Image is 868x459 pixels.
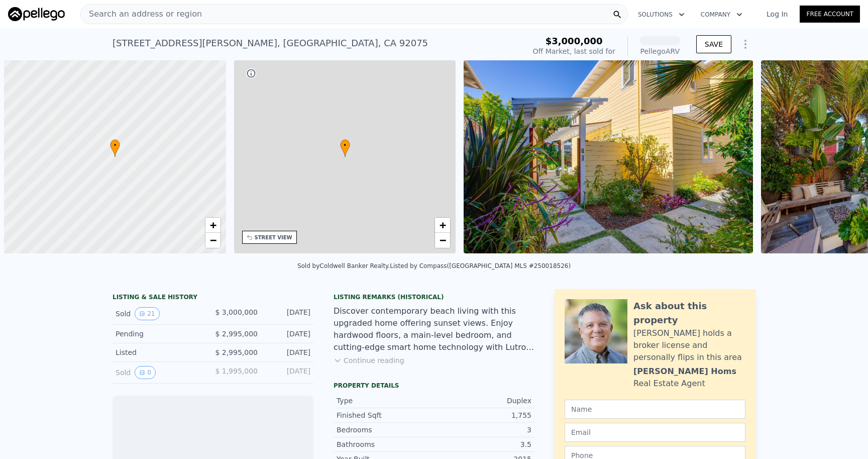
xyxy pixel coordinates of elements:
[116,329,205,339] div: Pending
[440,234,446,246] span: −
[266,307,310,320] div: [DATE]
[640,46,680,56] div: Pellego ARV
[135,366,156,379] button: View historical data
[434,396,531,406] div: Duplex
[633,365,736,378] div: [PERSON_NAME] Homs
[334,305,534,353] div: Discover contemporary beach living with this upgraded home offering sunset views. Enjoy hardwood ...
[434,410,531,420] div: 1,755
[110,141,120,150] span: •
[205,218,221,233] a: Zoom in
[633,327,745,363] div: [PERSON_NAME] holds a broker license and personally flips in this area
[440,219,446,231] span: +
[135,307,159,320] button: View historical data
[209,219,216,231] span: +
[434,425,531,435] div: 3
[8,7,65,21] img: Pellego
[435,233,450,248] a: Zoom out
[116,307,205,320] div: Sold
[735,34,755,54] button: Show Options
[113,36,428,50] div: [STREET_ADDRESS][PERSON_NAME] , [GEOGRAPHIC_DATA] , CA 92075
[215,367,258,375] span: $ 1,995,000
[800,6,860,23] a: Free Account
[334,382,534,390] div: Property details
[435,218,450,233] a: Zoom in
[565,400,745,419] input: Name
[116,347,205,357] div: Listed
[215,330,258,338] span: $ 2,995,000
[334,355,404,365] button: Continue reading
[464,60,753,253] img: Sale: 52937653 Parcel: 22588856
[297,262,390,269] div: Sold by Coldwell Banker Realty .
[390,262,571,269] div: Listed by Compass ([GEOGRAPHIC_DATA] MLS #250018526)
[633,378,705,390] div: Real Estate Agent
[434,439,531,449] div: 3.5
[110,139,120,157] div: •
[205,233,221,248] a: Zoom out
[266,347,310,357] div: [DATE]
[340,139,350,157] div: •
[116,366,205,379] div: Sold
[215,308,258,316] span: $ 3,000,000
[337,439,434,449] div: Bathrooms
[565,423,745,442] input: Email
[340,141,350,150] span: •
[266,366,310,379] div: [DATE]
[533,46,615,56] div: Off Market, last sold for
[255,234,292,241] div: STREET VIEW
[337,396,434,406] div: Type
[693,6,750,24] button: Company
[113,293,313,303] div: LISTING & SALE HISTORY
[337,410,434,420] div: Finished Sqft
[81,8,202,20] span: Search an address or region
[209,234,216,246] span: −
[633,299,745,327] div: Ask about this property
[334,293,534,301] div: Listing Remarks (Historical)
[696,35,731,53] button: SAVE
[215,348,258,356] span: $ 2,995,000
[266,329,310,339] div: [DATE]
[337,425,434,435] div: Bedrooms
[630,6,693,24] button: Solutions
[546,36,603,46] span: $3,000,000
[754,9,800,19] a: Log In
